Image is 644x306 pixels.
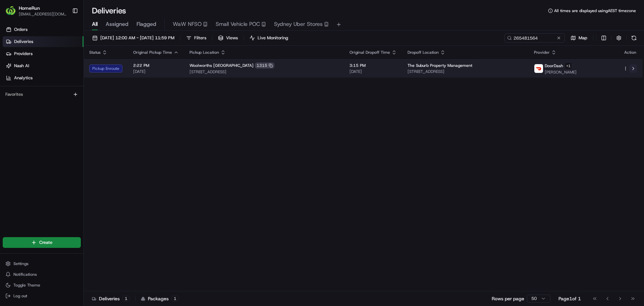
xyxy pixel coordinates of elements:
span: Pickup Location [190,50,219,55]
div: Deliveries [92,295,130,302]
span: 3:15 PM [350,63,397,68]
a: Providers [3,48,84,59]
span: Log out [13,293,27,299]
img: doordash_logo_v2.png [534,64,543,73]
span: 2:22 PM [133,63,179,68]
span: All [92,20,98,28]
span: Woolworths [GEOGRAPHIC_DATA] [190,63,254,68]
button: +1 [565,62,572,70]
button: Log out [3,291,81,301]
span: Toggle Theme [13,282,40,288]
span: Flagged [137,20,156,28]
button: Settings [3,259,81,268]
button: HomeRunHomeRun[EMAIL_ADDRESS][DOMAIN_NAME] [3,3,69,19]
button: Live Monitoring [247,33,291,43]
button: Filters [183,33,209,43]
span: Assigned [106,20,128,28]
span: Small Vehicle POC [216,20,260,28]
button: HomeRun [19,5,40,11]
span: DoorDash [545,63,563,69]
div: Favorites [3,89,81,100]
button: Refresh [629,33,639,43]
button: Notifications [3,270,81,279]
button: [DATE] 12:00 AM - [DATE] 11:59 PM [89,33,177,43]
button: Map [568,33,590,43]
img: HomeRun [5,5,16,16]
button: Toggle Theme [3,280,81,290]
a: Deliveries [3,36,84,47]
span: [STREET_ADDRESS] [190,69,339,75]
a: Analytics [3,73,84,83]
span: Dropoff Location [408,50,439,55]
span: Sydney Uber Stores [274,20,323,28]
h1: Deliveries [92,5,126,16]
span: [PERSON_NAME] [545,70,577,75]
span: [DATE] 12:00 AM - [DATE] 11:59 PM [100,35,174,41]
span: Settings [13,261,29,266]
span: Live Monitoring [258,35,288,41]
button: Create [3,237,81,248]
span: Providers [14,51,33,57]
span: Nash AI [14,63,29,69]
span: Map [579,35,587,41]
span: Notifications [13,272,37,277]
span: Original Dropoff Time [350,50,390,55]
a: Orders [3,24,84,35]
span: Status [89,50,101,55]
div: 1 [171,296,179,302]
span: The Suburb Property Management [408,63,472,68]
span: Orders [14,27,28,33]
span: [DATE] [350,69,397,74]
input: Type to search [504,33,565,43]
div: 1 [122,296,130,302]
span: [STREET_ADDRESS] [408,69,523,74]
span: All times are displayed using AEST timezone [554,8,636,13]
span: Provider [534,50,550,55]
a: Nash AI [3,60,84,71]
span: Original Pickup Time [133,50,172,55]
div: 1315 [255,62,274,69]
div: Page 1 of 1 [558,295,581,302]
span: Deliveries [14,39,33,45]
button: Views [215,33,241,43]
p: Rows per page [492,295,524,302]
div: Action [623,50,637,55]
span: Analytics [14,75,33,81]
div: Packages [141,295,179,302]
span: Create [39,239,52,246]
span: Filters [194,35,206,41]
button: [EMAIL_ADDRESS][DOMAIN_NAME] [19,11,67,17]
span: Views [226,35,238,41]
span: [DATE] [133,69,179,74]
span: WaW NFSO [173,20,202,28]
